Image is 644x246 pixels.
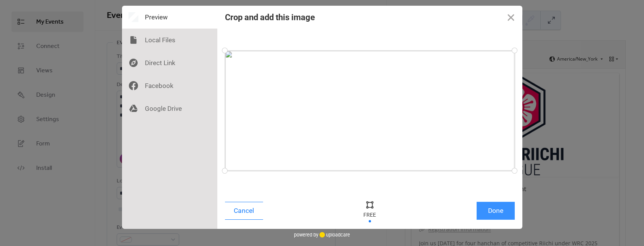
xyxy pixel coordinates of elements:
div: powered by [294,229,350,240]
button: Close [499,6,522,29]
div: Direct Link [122,51,217,74]
div: Google Drive [122,97,217,120]
a: uploadcare [318,232,350,238]
button: Cancel [225,202,263,220]
div: Crop and add this image [225,13,315,22]
div: Local Files [122,29,217,51]
div: Facebook [122,74,217,97]
button: Done [477,202,515,220]
div: Preview [122,6,217,29]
